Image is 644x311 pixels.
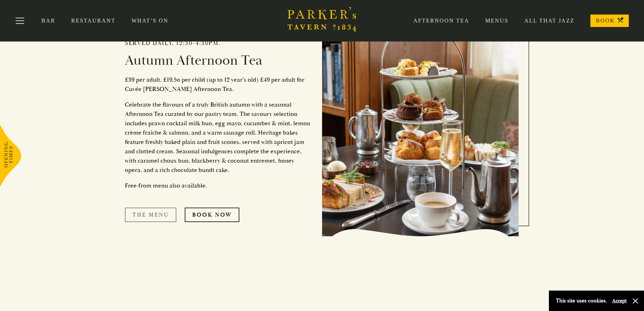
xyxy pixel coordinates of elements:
p: Free-from menu also available. [125,181,312,190]
p: Celebrate the flavours of a truly British autumn with a seasonal Afternoon Tea curated by our pas... [125,100,312,175]
button: Close and accept [632,298,639,304]
h2: Autumn Afternoon Tea [125,52,312,69]
p: This site uses cookies. [556,296,607,306]
p: £39 per adult. £19.5o per child (up to 12 year’s old) £49 per adult for Cuvée [PERSON_NAME] After... [125,75,312,94]
a: The Menu [125,208,176,222]
a: Book Now [185,208,239,222]
h2: Served daily, 12:30-4:30pm. [125,39,312,47]
button: Accept [612,298,627,304]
